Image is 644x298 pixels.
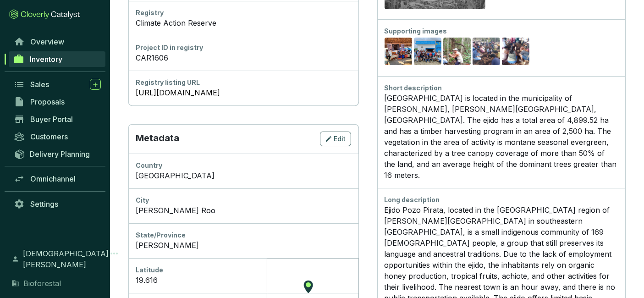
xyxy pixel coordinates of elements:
span: Settings [30,199,58,209]
div: [PERSON_NAME] Roo [136,205,351,216]
div: Short description [385,83,618,93]
a: Proposals [9,94,105,110]
a: [URL][DOMAIN_NAME] [136,87,351,98]
div: Climate Action Reserve [136,17,351,28]
span: [DEMOGRAPHIC_DATA][PERSON_NAME] [23,248,109,270]
div: [GEOGRAPHIC_DATA] is located in the municipality of [PERSON_NAME], [PERSON_NAME][GEOGRAPHIC_DATA]... [385,93,618,181]
div: Latitude [136,265,351,275]
span: Omnichannel [30,174,76,183]
a: Settings [9,196,105,212]
div: [PERSON_NAME] [136,240,351,251]
span: Bioforestal [23,278,61,289]
span: Customers [30,132,68,141]
div: City [136,196,351,205]
a: Sales [9,77,105,92]
div: Registry [136,8,351,17]
span: Buyer Portal [30,115,73,124]
div: 19.616 [136,275,351,286]
a: Omnichannel [9,171,105,187]
a: Buyer Portal [9,111,105,127]
div: CAR1606 [136,52,351,63]
div: [GEOGRAPHIC_DATA] [136,170,351,181]
p: Metadata [136,132,179,146]
span: Edit [334,134,346,143]
span: Proposals [30,97,65,106]
span: Sales [30,80,49,89]
a: Inventory [9,51,105,67]
span: Overview [30,37,64,46]
a: Delivery Planning [9,146,105,161]
a: Customers [9,129,105,144]
div: State/Province [136,231,351,240]
span: Inventory [30,55,62,64]
div: Supporting images [385,27,618,36]
div: Long description [385,195,618,204]
div: Registry listing URL [136,78,351,87]
a: Overview [9,34,105,50]
div: Project ID in registry [136,43,351,52]
div: Country [136,161,351,170]
button: Edit [320,132,351,146]
span: Delivery Planning [30,149,90,159]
